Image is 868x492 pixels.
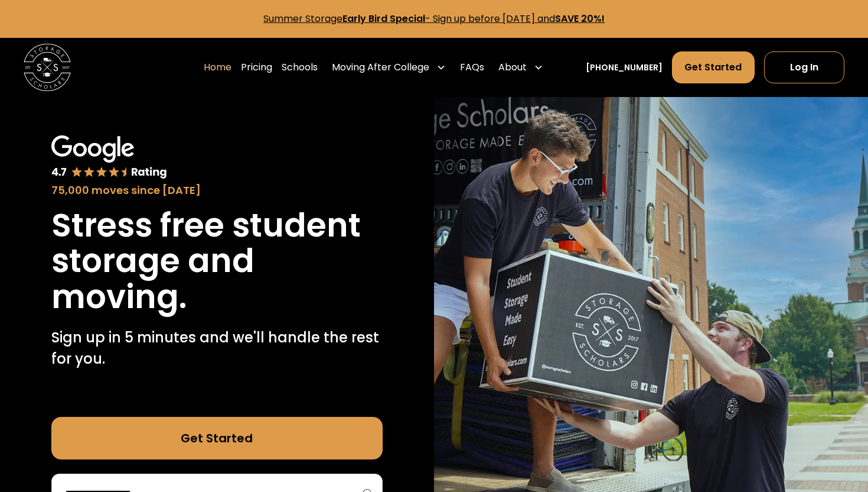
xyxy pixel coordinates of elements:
[51,327,383,370] p: Sign up in 5 minutes and we'll handle the rest for you.
[24,44,71,91] img: Storage Scholars main logo
[263,12,605,25] a: Summer StorageEarly Bird Special- Sign up before [DATE] andSAVE 20%!
[282,51,318,84] a: Schools
[672,51,754,83] a: Get Started
[764,51,844,83] a: Log In
[51,182,383,198] div: 75,000 moves since [DATE]
[494,51,548,84] div: About
[586,61,663,74] a: [PHONE_NUMBER]
[555,12,605,25] strong: SAVE 20%!
[241,51,272,84] a: Pricing
[24,44,71,91] a: home
[51,135,168,180] img: Google 4.7 star rating
[327,51,451,84] div: Moving After College
[342,12,425,25] strong: Early Bird Special
[51,417,383,459] a: Get Started
[332,60,429,75] div: Moving After College
[498,60,527,75] div: About
[204,51,231,84] a: Home
[51,208,383,315] h1: Stress free student storage and moving.
[460,51,484,84] a: FAQs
